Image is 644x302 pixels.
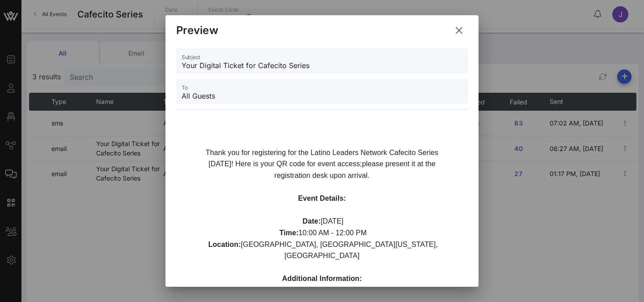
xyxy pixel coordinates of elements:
strong: Additional Information: [282,275,362,282]
span: Business casual attire. [307,286,379,294]
span: Thank you for registering for the Latino Leaders Network Cafecito Series [DATE]! Here is your QR ... [206,149,438,179]
label: To [182,84,188,91]
span: Time: [280,229,299,237]
div: Preview [176,24,218,37]
span: Dress Code: [264,286,307,294]
span: [GEOGRAPHIC_DATA], [GEOGRAPHIC_DATA][US_STATE], [GEOGRAPHIC_DATA] [241,241,438,283]
span: Date: [303,217,321,225]
span: 10:00 AM - 12:00 PM [206,229,367,248]
span: Event Details: [298,194,346,202]
label: Subject [182,54,200,60]
span: Location: [208,241,241,248]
